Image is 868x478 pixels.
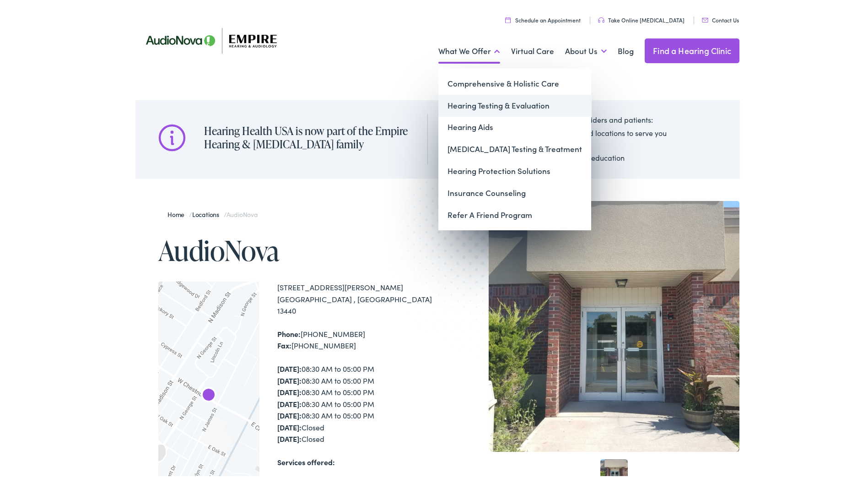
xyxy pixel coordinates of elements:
[277,327,301,337] strong: Phone:
[158,234,437,264] h1: AudioNova
[277,397,302,407] strong: [DATE]:
[702,16,708,21] img: utility icon
[618,33,634,66] a: Blog
[645,37,739,61] a: Find a Hearing Clinic
[511,33,554,66] a: Virtual Care
[438,114,591,136] a: Hearing Aids
[505,14,581,22] a: Schedule an Appointment
[277,420,302,430] strong: [DATE]:
[438,202,591,224] a: Refer A Friend Program
[198,383,220,405] div: AudioNova
[598,14,685,22] a: Take Online [MEDICAL_DATA]
[598,16,604,21] img: utility icon
[438,93,591,115] a: Hearing Testing & Evaluation
[565,33,607,66] a: About Us
[277,385,302,395] strong: [DATE]:
[277,432,302,442] strong: [DATE]:
[167,208,189,217] a: Home
[277,362,302,372] strong: [DATE]:
[226,208,258,217] span: AudioNova
[192,208,224,217] a: Locations
[438,158,591,180] a: Hearing Protection Solutions
[277,280,437,315] div: [STREET_ADDRESS][PERSON_NAME] [GEOGRAPHIC_DATA] , [GEOGRAPHIC_DATA] 13440
[505,15,511,21] img: utility icon
[167,208,258,217] span: / /
[277,408,302,418] strong: [DATE]:
[438,136,591,158] a: [MEDICAL_DATA] Testing & Treatment
[438,33,500,66] a: What We Offer
[702,14,739,22] a: Contact Us
[277,455,335,465] strong: Services offered:
[277,374,302,384] strong: [DATE]:
[277,338,291,348] strong: Fax:
[277,326,437,350] div: [PHONE_NUMBER] [PHONE_NUMBER]
[204,123,409,149] h2: Hearing Health USA is now part of the Empire Hearing & [MEDICAL_DATA] family
[438,71,591,93] a: Comprehensive & Holistic Care
[277,361,437,443] div: 08:30 AM to 05:00 PM 08:30 AM to 05:00 PM 08:30 AM to 05:00 PM 08:30 AM to 05:00 PM 08:30 AM to 0...
[438,180,591,202] a: Insurance Counseling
